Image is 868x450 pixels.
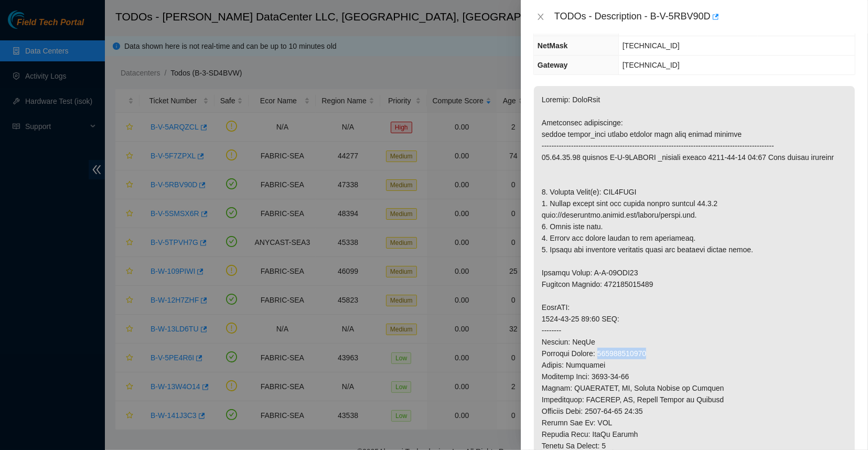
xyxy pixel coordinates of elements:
[533,12,548,22] button: Close
[538,41,568,50] span: NetMask
[537,13,545,21] span: close
[623,41,680,50] span: [TECHNICAL_ID]
[623,61,680,69] span: [TECHNICAL_ID]
[538,61,568,69] span: Gateway
[554,8,855,25] div: TODOs - Description - B-V-5RBV90D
